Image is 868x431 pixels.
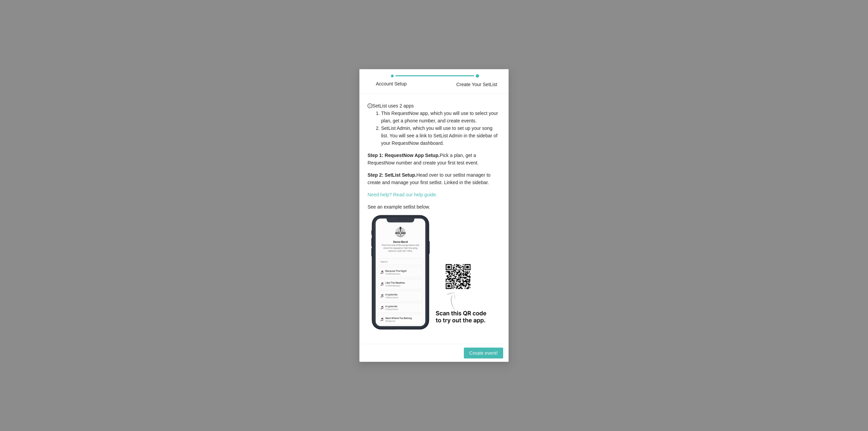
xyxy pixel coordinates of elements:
[469,349,498,357] span: Create event!
[385,172,416,178] b: SetList Setup.
[368,102,500,147] p: SetList uses 2 apps
[381,124,500,147] li: SetList Admin, which you will use to set up your song list. You will see a link to SetList Admin ...
[368,172,383,178] b: Step 2:
[368,211,503,335] img: setlist_example.png
[368,103,372,108] span: info-circle
[368,153,383,158] b: Step 1:
[368,192,437,197] a: Need help? Read our help guide.
[368,171,500,186] p: Head over to our setlist manager to create and manage your first setlist. Linked in the sidebar.
[376,80,407,87] div: Account Setup
[368,102,500,335] div: See an example setlist below.
[381,110,500,124] li: This RequestNow app, which you will use to select your plan, get a phone number, and create events.
[456,81,497,88] div: Create Your SetList
[464,348,503,358] button: Create event!
[385,153,440,158] b: RequestNow App Setup.
[368,152,500,166] p: Pick a plan, get a RequestNow number and create your first test event.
